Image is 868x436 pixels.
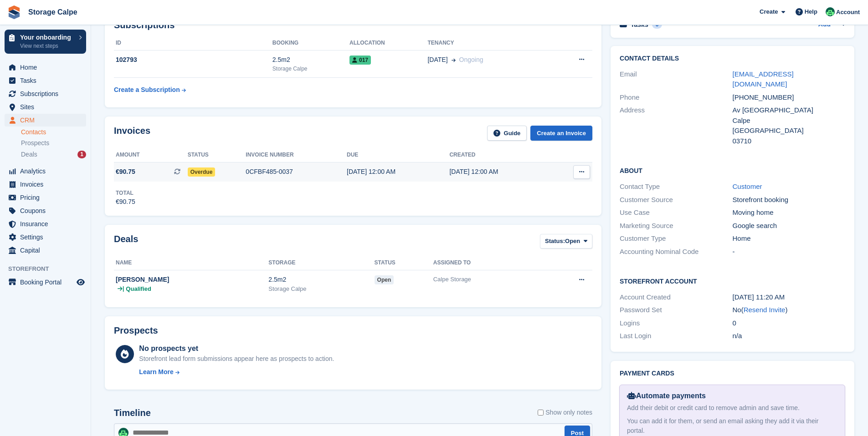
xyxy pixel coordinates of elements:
[116,167,135,177] span: €90.75
[114,36,272,51] th: ID
[733,92,845,103] div: [PHONE_NUMBER]
[427,36,550,51] th: Tenancy
[620,318,732,329] div: Logins
[20,204,75,217] span: Coupons
[116,275,268,284] div: [PERSON_NAME]
[246,167,347,177] div: 0CFBF485-0037
[744,306,786,314] a: Resend Invite
[5,204,86,217] a: menu
[21,139,49,147] span: Prospects
[733,136,845,147] div: 03710
[20,61,75,74] span: Home
[20,42,74,50] p: View next steps
[733,247,845,257] div: -
[77,151,86,158] div: 1
[545,237,565,246] span: Status:
[620,221,732,231] div: Marketing Source
[733,331,845,341] div: n/a
[20,191,75,204] span: Pricing
[627,403,837,413] div: Add their debit or credit card to remove admin and save time.
[114,256,268,270] th: Name
[114,325,158,336] h2: Prospects
[114,20,592,30] h2: Subscriptions
[375,256,433,270] th: Status
[620,331,732,341] div: Last Login
[459,56,483,63] span: Ongoing
[349,56,371,65] span: 017
[114,408,151,418] h2: Timeline
[620,292,732,303] div: Account Created
[620,182,732,192] div: Contact Type
[114,55,272,65] div: 102793
[5,244,86,257] a: menu
[21,138,86,148] a: Prospects
[540,234,592,249] button: Status: Open
[272,65,349,73] div: Storage Calpe
[20,101,75,113] span: Sites
[246,148,347,162] th: Invoice number
[268,256,374,270] th: Storage
[347,167,449,177] div: [DATE] 12:00 AM
[620,247,732,257] div: Accounting Nominal Code
[836,8,860,17] span: Account
[272,55,349,65] div: 2.5m2
[116,197,135,207] div: €90.75
[620,55,845,62] h2: Contact Details
[20,165,75,177] span: Analytics
[375,275,394,284] span: open
[826,7,835,16] img: Calpe Storage
[620,233,732,244] div: Customer Type
[733,105,845,116] div: Av [GEOGRAPHIC_DATA]
[20,231,75,243] span: Settings
[5,114,86,127] a: menu
[627,390,837,401] div: Automate payments
[733,318,845,329] div: 0
[272,36,349,51] th: Booking
[7,5,21,19] img: stora-icon-8386f47178a22dfd0bd8f6a31ec36ba5ce8667c1dd55bd0f319d3a0aa187defe.svg
[620,276,845,285] h2: Storefront Account
[620,305,732,315] div: Password Set
[349,36,428,51] th: Allocation
[733,195,845,205] div: Storefront booking
[75,277,86,288] a: Preview store
[139,343,334,354] div: No prospects yet
[20,218,75,230] span: Insurance
[433,275,539,284] div: Calpe Storage
[565,237,580,246] span: Open
[20,87,75,100] span: Subscriptions
[620,92,732,103] div: Phone
[805,7,817,16] span: Help
[126,284,151,294] span: Qualified
[116,189,135,197] div: Total
[733,305,845,315] div: No
[8,264,91,274] span: Storefront
[760,7,778,16] span: Create
[5,101,86,113] a: menu
[114,126,150,141] h2: Invoices
[741,306,788,314] span: ( )
[427,55,447,65] span: [DATE]
[5,276,86,289] a: menu
[5,61,86,74] a: menu
[114,85,180,95] div: Create a Subscription
[449,148,552,162] th: Created
[268,284,374,294] div: Storage Calpe
[139,367,334,377] a: Learn More
[21,150,86,159] a: Deals 1
[733,126,845,136] div: [GEOGRAPHIC_DATA]
[20,178,75,191] span: Invoices
[5,191,86,204] a: menu
[733,116,845,126] div: Calpe
[139,354,334,364] div: Storefront lead form submissions appear here as prospects to action.
[20,74,75,87] span: Tasks
[5,178,86,191] a: menu
[538,408,592,417] label: Show only notes
[25,5,81,20] a: Storage Calpe
[733,70,794,88] a: [EMAIL_ADDRESS][DOMAIN_NAME]
[620,69,732,90] div: Email
[620,105,732,146] div: Address
[627,416,837,436] div: You can add it for them, or send an email asking they add it via their portal.
[5,165,86,177] a: menu
[123,284,124,294] span: |
[5,74,86,87] a: menu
